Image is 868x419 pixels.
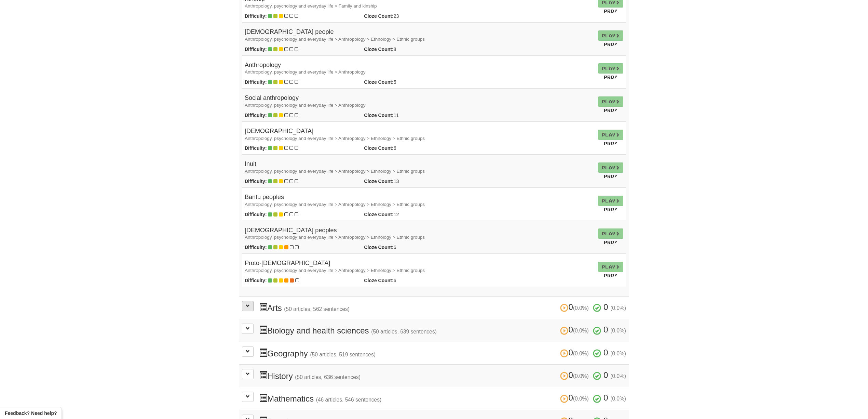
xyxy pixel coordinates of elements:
strong: Cloze Count: [364,145,393,151]
small: (0.0%) [610,396,626,402]
small: Anthropology, psychology and everyday life > Anthropology > Ethnology > Ethnic groups [245,268,425,273]
small: Pro! [604,273,618,278]
span: Open feedback widget [5,410,57,417]
strong: Difficulty: [245,47,267,52]
span: 0 [603,393,608,402]
span: 0 [560,302,591,312]
span: 0 [560,348,591,357]
h4: Anthropology [245,62,593,76]
div: 6 [359,244,448,251]
div: 8 [359,46,448,53]
strong: Difficulty: [245,278,267,283]
small: (50 articles, 636 sentences) [295,374,361,380]
strong: Cloze Count: [364,212,393,217]
span: 0 [603,325,608,334]
small: Anthropology, psychology and everyday life > Anthropology [245,103,366,108]
div: 6 [359,145,448,152]
h4: [DEMOGRAPHIC_DATA] people [245,29,593,42]
small: Anthropology, psychology and everyday life > Anthropology > Ethnology > Ethnic groups [245,235,425,240]
small: Pro! [604,42,618,47]
span: 0 [560,370,591,380]
small: (0.0%) [573,328,589,333]
small: Pro! [604,174,618,179]
h4: Inuit [245,161,593,174]
small: (46 articles, 546 sentences) [316,397,382,403]
small: Anthropology, psychology and everyday life > Anthropology > Ethnology > Ethnic groups [245,202,425,207]
small: Anthropology, psychology and everyday life > Family and kinship [245,3,377,9]
div: 6 [359,277,448,284]
h4: Proto-[DEMOGRAPHIC_DATA] [245,260,593,274]
small: (50 articles, 519 sentences) [310,352,376,357]
h4: [DEMOGRAPHIC_DATA] peoples [245,227,593,241]
small: (0.0%) [610,351,626,356]
strong: Difficulty: [245,79,267,85]
small: Pro! [604,108,618,113]
h4: Bantu peoples [245,194,593,208]
h4: Social anthropology [245,95,593,108]
small: (0.0%) [610,373,626,379]
span: 0 [603,348,608,357]
small: (50 articles, 639 sentences) [371,329,437,335]
span: 0 [560,393,591,402]
strong: Difficulty: [245,245,267,250]
small: (0.0%) [610,328,626,333]
small: (0.0%) [573,305,589,311]
span: 0 [603,370,608,380]
h3: Geography [259,348,626,358]
h3: History [259,371,626,381]
div: 5 [359,79,448,86]
span: 0 [560,325,591,334]
small: Pro! [604,207,618,212]
h3: Biology and health sciences [259,325,626,335]
span: 0 [603,302,608,312]
small: (0.0%) [610,305,626,311]
div: 11 [359,112,448,119]
small: (50 articles, 562 sentences) [284,306,350,312]
h3: Arts [259,303,626,313]
div: 13 [359,178,448,185]
strong: Difficulty: [245,212,267,217]
h4: [DEMOGRAPHIC_DATA] [245,128,593,142]
small: Anthropology, psychology and everyday life > Anthropology [245,69,366,75]
strong: Difficulty: [245,13,267,19]
strong: Cloze Count: [364,179,393,184]
strong: Difficulty: [245,179,267,184]
small: Anthropology, psychology and everyday life > Anthropology > Ethnology > Ethnic groups [245,169,425,174]
small: (0.0%) [573,396,589,402]
small: Pro! [604,240,618,245]
small: Pro! [604,9,618,13]
strong: Cloze Count: [364,47,393,52]
h3: Mathematics [259,393,626,403]
small: Anthropology, psychology and everyday life > Anthropology > Ethnology > Ethnic groups [245,136,425,141]
small: (0.0%) [573,373,589,379]
div: 12 [359,211,448,218]
small: Anthropology, psychology and everyday life > Anthropology > Ethnology > Ethnic groups [245,37,425,42]
strong: Difficulty: [245,113,267,118]
strong: Difficulty: [245,145,267,151]
small: Pro! [604,75,618,79]
small: (0.0%) [573,351,589,356]
strong: Cloze Count: [364,113,393,118]
strong: Cloze Count: [364,245,393,250]
small: Pro! [604,141,618,146]
strong: Cloze Count: [364,13,393,19]
strong: Cloze Count: [364,79,393,85]
strong: Cloze Count: [364,278,393,283]
div: 23 [359,13,448,19]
